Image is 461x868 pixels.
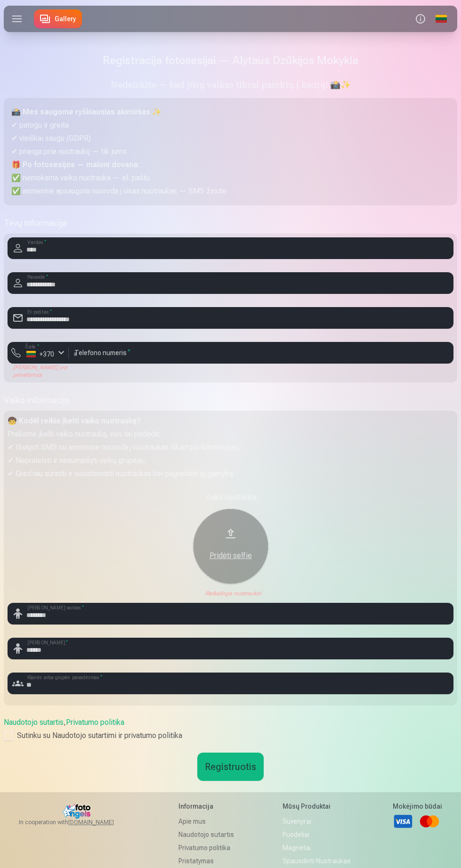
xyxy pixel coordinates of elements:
[4,394,457,407] h5: Vaiko informacija
[178,841,241,854] a: Privatumo politika
[283,828,351,841] a: Puodeliai
[178,802,241,811] h5: Informacija
[8,454,453,467] p: ✔ Nepraleisti ir nesumaišyti vaikų grupėje;
[34,9,82,28] a: Gallery
[4,79,457,92] h5: Nedelskite — kad jūsų vaikas tikrai patektų į kadrą! 📸✨
[4,730,457,741] label: Sutinku su Naudotojo sutartimi ir privatumo politika
[26,349,55,359] div: +370
[23,343,42,350] label: Šalis
[11,145,450,158] p: ✔ prieiga prie nuotraukų — tik jums
[11,160,139,169] strong: 🎁 Po fotosesijos — maloni dovana:
[283,854,351,868] a: Spausdinti nuotraukas
[410,6,431,32] button: Info
[283,815,351,828] a: Suvenyrai
[283,841,351,854] a: Magnetai
[8,441,453,454] p: ✔ Išsiųsti SMS su asmenine nuoroda į nuotraukas iškart po fotosesijos;
[8,492,453,503] div: Vaiko nuotrauka
[11,107,162,116] strong: 📸 Mes saugome ryškiausias akimirkas ✨
[4,53,457,68] h1: Registracija fotosesijai — Alytaus Dzūkijos Mokykla
[419,811,440,832] a: Mastercard
[431,6,452,32] a: Global
[178,828,241,841] a: Naudotojo sutartis
[4,217,457,230] h5: Tėvų informacija
[8,364,69,379] div: [PERSON_NAME] yra privalomas
[11,185,450,198] p: ✅ asmeninė apsaugota nuoroda į visas nuotraukas — SMS žinute
[68,819,137,826] a: [DOMAIN_NAME]
[19,819,137,826] span: In cooperation with
[11,132,450,145] p: ✔ visiškai saugu (GDPR)
[202,550,259,561] div: Pridėti selfie
[8,428,453,441] p: Prašome įkelti vaiko nuotrauką, nes tai padeda:
[393,811,413,832] a: Visa
[4,717,457,741] div: ,
[283,802,351,811] h5: Mūsų produktai
[11,171,450,185] p: ✅ nemokama vaiko nuotrauka — el. paštu
[8,467,453,480] p: ✔ Greičiau surasti ir susisteminti nuotraukas bei pagreitinti jų gamybą.
[197,753,264,781] button: Registruotis
[178,854,241,868] a: Pristatymas
[8,416,141,425] strong: 🧒 Kodėl reikia įkelti vaiko nuotrauką?
[66,718,124,727] a: Privatumo politika
[178,815,241,828] a: Apie mus
[8,342,69,364] button: Šalis*+370
[8,590,453,597] div: Reikalinga nuotrauka!
[4,718,64,727] a: Naudotojo sutartis
[11,119,450,132] p: ✔ patogu ir greita
[193,509,268,584] button: Pridėti selfie
[393,802,442,811] h5: Mokėjimo būdai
